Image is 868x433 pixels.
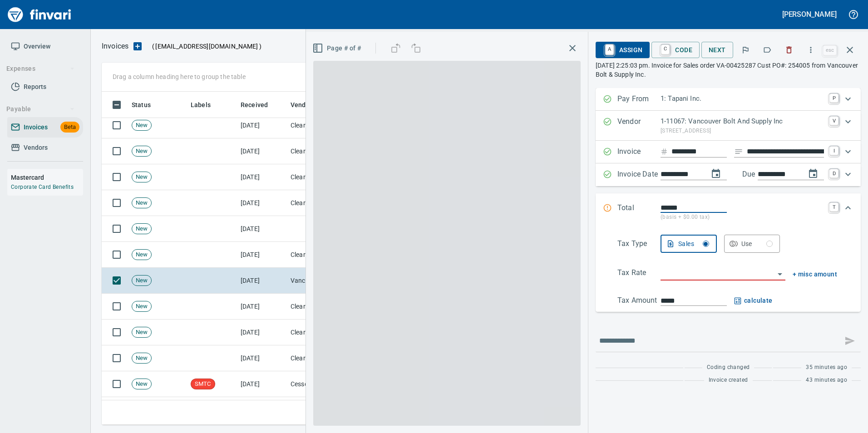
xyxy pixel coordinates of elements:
td: Clear and Level Logging LLC (1-39349) [287,113,378,138]
td: [DATE] [237,268,287,294]
p: Pay From [617,93,661,105]
a: P [829,93,838,103]
td: [DATE] [237,371,287,397]
button: Payable [3,101,79,118]
span: New [132,380,151,389]
button: [PERSON_NAME] [780,7,839,21]
a: Corporate Card Benefits [11,184,74,190]
span: New [132,251,151,259]
span: Coding changed [707,363,750,372]
p: Tax Amount [617,295,661,306]
button: Use [724,235,780,253]
button: Open [774,268,786,280]
td: [DATE] [237,345,287,371]
p: Invoice [617,146,661,158]
a: A [605,44,614,54]
button: Sales [661,235,717,253]
div: Sales [678,238,709,250]
span: New [132,354,151,363]
p: Tax Rate [617,267,661,280]
span: New [132,147,151,156]
td: Clear and Level Logging LLC (1-39349) [287,345,378,371]
span: Status [132,99,163,110]
a: esc [823,45,837,55]
p: Total [617,202,661,222]
p: [STREET_ADDRESS] [661,127,824,136]
td: Vancouver Bolt And Supply Inc (1-11067) [287,268,378,294]
td: [DATE] [237,113,287,138]
td: Clear and Level Logging LLC (1-39349) [287,320,378,345]
span: Vendor / From [291,99,332,110]
img: Finvari [5,4,74,25]
span: Expenses [6,63,75,74]
div: Use [741,238,773,250]
td: Clear and Level Logging LLC (1-39349) [287,190,378,216]
button: calculate [734,295,773,306]
p: 1: Tapani Inc. [661,93,824,104]
td: Clear and Level Logging LLC (1-39349) [287,294,378,320]
span: New [132,121,151,130]
div: Expand [596,88,861,111]
td: [DATE] [237,164,287,190]
span: Reports [24,81,46,93]
svg: Invoice number [661,146,668,157]
p: Due [742,169,785,180]
button: Upload an Invoice [128,41,147,52]
span: Vendor / From [291,99,344,110]
td: Cessco Inc (1-10167) [287,371,378,397]
a: V [829,116,838,125]
button: change due date [802,163,824,185]
div: Expand [596,231,861,340]
td: Clear and Level Logging LLC (1-39349) [287,242,378,268]
p: 1-11067: Vancouver Bolt And Supply Inc [661,116,824,127]
button: + misc amount [793,269,837,280]
button: More [801,40,821,60]
span: New [132,276,151,285]
p: ( ) [147,42,261,51]
div: Expand [596,111,861,141]
td: [DATE] [237,138,287,164]
span: Status [132,99,151,110]
svg: Invoice description [734,147,743,156]
h6: Mastercard [11,172,83,182]
span: 35 minutes ago [806,363,847,372]
button: CCode [651,42,700,58]
td: [DATE] [237,397,287,423]
span: Assign [603,42,642,58]
span: Labels [191,99,222,110]
span: New [132,225,151,233]
td: Clear and Level Logging LLC (1-39349) [287,138,378,164]
button: Flag [735,40,755,60]
button: Discard [779,40,799,60]
p: Drag a column heading here to group the table [113,72,246,81]
div: Expand [596,163,861,186]
td: [DATE] [237,190,287,216]
td: [DATE] [237,216,287,242]
button: Expenses [3,60,79,77]
span: Invoices [24,122,48,133]
span: Received [241,99,280,110]
nav: breadcrumb [102,41,128,52]
p: [DATE] 2:25:03 pm. Invoice for Sales order VA-00425287 Cust PO#: 254005 from Vancouver Bolt & Sup... [596,61,861,79]
a: D [829,169,838,178]
td: [DATE] [237,320,287,345]
span: New [132,328,151,337]
h5: [PERSON_NAME] [782,10,837,19]
span: Close invoice [821,39,861,61]
span: Labels [191,99,211,110]
span: Beta [60,122,79,133]
span: 43 minutes ago [806,376,847,385]
button: AAssign [596,42,650,58]
p: Tax Type [617,238,661,253]
button: Labels [757,40,777,60]
div: Expand [596,141,861,163]
span: [EMAIL_ADDRESS][DOMAIN_NAME] [154,42,259,51]
span: Next [709,44,726,56]
span: Invoice created [709,376,748,385]
span: Vendors [24,142,48,153]
div: Expand [596,193,861,231]
button: change date [705,163,727,185]
span: Payable [6,103,75,115]
td: Jubitz Corp - Jfs (1-10543) [287,397,378,423]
